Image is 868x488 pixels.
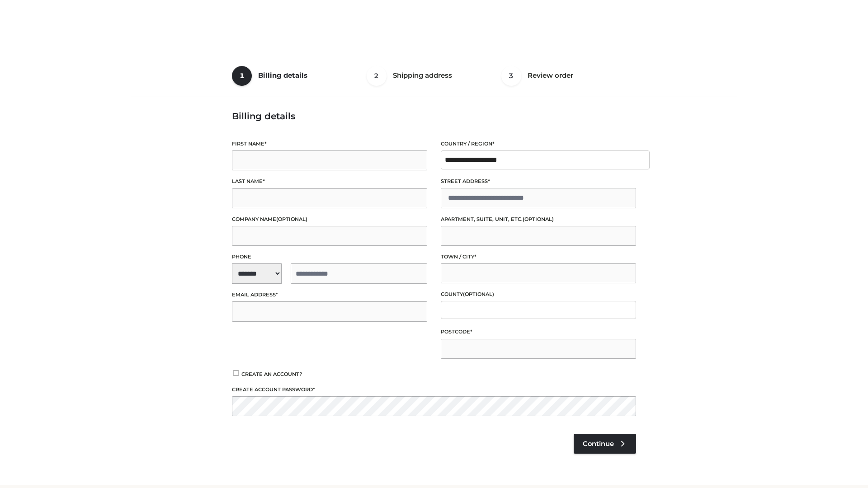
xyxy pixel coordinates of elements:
label: Last name [232,177,427,186]
label: Town / City [441,253,636,261]
a: Continue [574,434,636,454]
label: Email address [232,291,427,299]
span: Create an account? [241,371,302,377]
span: (optional) [523,216,554,222]
span: (optional) [276,216,307,222]
input: Create an account? [232,370,240,376]
label: County [441,290,636,299]
label: Street address [441,177,636,186]
label: Postcode [441,328,636,336]
span: 2 [367,66,387,86]
label: Apartment, suite, unit, etc. [441,215,636,224]
label: First name [232,140,427,148]
label: Phone [232,253,427,261]
span: Continue [583,440,614,448]
span: (optional) [463,291,494,297]
label: Country / Region [441,140,636,148]
span: Review order [528,71,573,80]
span: 1 [232,66,252,86]
span: 3 [501,66,521,86]
label: Company name [232,215,427,224]
label: Create account password [232,385,636,394]
span: Billing details [258,71,307,80]
h3: Billing details [232,111,636,122]
span: Shipping address [393,71,452,80]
